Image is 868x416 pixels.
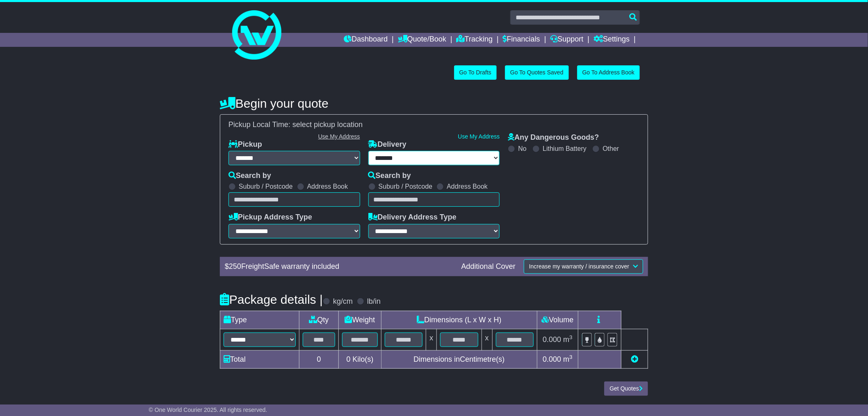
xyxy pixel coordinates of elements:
[577,65,640,80] a: Go To Address Book
[333,297,353,306] label: kg/cm
[224,120,644,129] div: Pickup Local Time:
[307,183,348,190] label: Address Book
[543,145,587,153] label: Lithium Battery
[457,33,493,47] a: Tracking
[299,351,339,369] td: 0
[563,355,573,363] span: m
[482,329,492,350] td: x
[458,133,500,140] a: Use My Address
[543,355,561,363] span: 0.000
[220,293,323,306] h4: Package details |
[149,407,267,413] span: © One World Courier 2025. All rights reserved.
[229,262,241,270] span: 250
[550,33,584,47] a: Support
[569,354,573,360] sup: 3
[292,120,363,129] span: select pickup location
[221,262,457,271] div: $ FreightSafe warranty included
[339,311,381,329] td: Weight
[318,133,360,140] a: Use My Address
[569,334,573,340] sup: 3
[239,183,293,190] label: Suburb / Postcode
[379,183,433,190] label: Suburb / Postcode
[228,171,271,180] label: Search by
[631,355,638,363] a: Add new item
[457,262,520,271] div: Additional Cover
[339,351,381,369] td: Kilo(s)
[220,97,648,110] h4: Begin your quote
[368,171,411,180] label: Search by
[508,133,599,142] label: Any Dangerous Goods?
[426,329,437,350] td: x
[344,33,388,47] a: Dashboard
[503,33,540,47] a: Financials
[563,335,573,344] span: m
[505,65,569,80] a: Go To Quotes Saved
[228,140,262,149] label: Pickup
[381,311,537,329] td: Dimensions (L x W x H)
[454,65,497,80] a: Go To Drafts
[368,140,407,149] label: Delivery
[524,259,643,274] button: Increase my warranty / insurance cover
[447,183,488,190] label: Address Book
[603,145,619,153] label: Other
[529,263,629,270] span: Increase my warranty / insurance cover
[518,145,526,153] label: No
[381,351,537,369] td: Dimensions in Centimetre(s)
[537,311,578,329] td: Volume
[367,297,381,306] label: lb/in
[299,311,339,329] td: Qty
[368,213,457,222] label: Delivery Address Type
[228,213,312,222] label: Pickup Address Type
[346,355,350,363] span: 0
[543,335,561,344] span: 0.000
[220,351,299,369] td: Total
[594,33,630,47] a: Settings
[604,381,648,396] button: Get Quotes
[398,33,446,47] a: Quote/Book
[220,311,299,329] td: Type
